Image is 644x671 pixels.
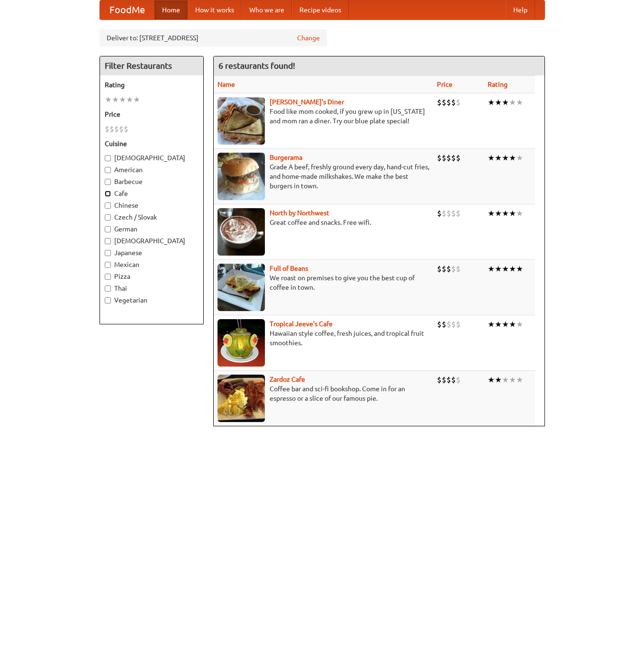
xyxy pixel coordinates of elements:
[446,375,451,385] li: $
[218,319,265,367] img: jeeves.jpg
[270,209,329,217] a: North by Northwest
[105,272,199,281] label: Pizza
[502,153,509,163] li: ★
[105,224,199,234] label: German
[270,376,305,383] a: Zardoz Cafe
[105,262,111,268] input: Mexican
[516,153,523,163] li: ★
[488,375,495,385] li: ★
[456,208,461,219] li: $
[218,384,429,403] p: Coffee bar and sci-fi bookshop. Come in for an espresso or a slice of our famous pie.
[270,265,308,272] a: Full of Beans
[218,375,265,422] img: zardoz.jpg
[105,139,199,148] h5: Cuisine
[218,264,265,311] img: beans.jpg
[488,153,495,163] li: ★
[105,236,199,246] label: [DEMOGRAPHIC_DATA]
[495,264,502,274] li: ★
[105,202,111,209] input: Chinese
[495,153,502,163] li: ★
[442,97,446,108] li: $
[488,264,495,274] li: ★
[218,218,429,227] p: Great coffee and snacks. Free wifi.
[495,208,502,219] li: ★
[442,375,446,385] li: $
[124,124,128,134] li: $
[105,189,199,198] label: Cafe
[218,153,265,200] img: burgerama.jpg
[105,167,111,173] input: American
[218,208,265,256] img: north.jpg
[456,97,461,108] li: $
[119,94,126,105] li: ★
[105,226,111,232] input: German
[495,97,502,108] li: ★
[446,153,451,163] li: $
[509,375,516,385] li: ★
[105,177,199,186] label: Barbecue
[105,110,199,119] h5: Price
[446,97,451,108] li: $
[218,107,429,126] p: Food like mom cooked, if you grew up in [US_STATE] and mom ran a diner. Try our blue plate special!
[516,264,523,274] li: ★
[488,97,495,108] li: ★
[451,319,456,330] li: $
[442,153,446,163] li: $
[456,375,461,385] li: $
[154,0,188,19] a: Home
[437,81,453,88] a: Price
[105,124,109,134] li: $
[451,153,456,163] li: $
[105,297,111,303] input: Vegetarian
[105,250,111,256] input: Japanese
[105,248,199,257] label: Japanese
[437,153,442,163] li: $
[126,94,133,105] li: ★
[133,94,140,105] li: ★
[509,208,516,219] li: ★
[451,264,456,274] li: $
[488,319,495,330] li: ★
[270,154,302,161] a: Burgerama
[442,319,446,330] li: $
[446,319,451,330] li: $
[270,98,344,106] a: [PERSON_NAME]'s Diner
[112,94,119,105] li: ★
[218,81,235,88] a: Name
[297,33,320,43] a: Change
[242,0,292,19] a: Who we are
[516,97,523,108] li: ★
[509,319,516,330] li: ★
[105,179,111,185] input: Barbecue
[456,319,461,330] li: $
[451,97,456,108] li: $
[218,273,429,292] p: We roast on premises to give you the best cup of coffee in town.
[509,153,516,163] li: ★
[270,320,333,328] a: Tropical Jeeve's Cafe
[495,375,502,385] li: ★
[218,329,429,348] p: Hawaiian style coffee, fresh juices, and tropical fruit smoothies.
[105,94,112,105] li: ★
[105,201,199,210] label: Chinese
[218,162,429,191] p: Grade A beef, freshly ground every day, hand-cut fries, and home-made milkshakes. We make the bes...
[292,0,349,19] a: Recipe videos
[105,295,199,305] label: Vegetarian
[516,319,523,330] li: ★
[502,375,509,385] li: ★
[516,208,523,219] li: ★
[105,238,111,244] input: [DEMOGRAPHIC_DATA]
[105,212,199,222] label: Czech / Slovak
[218,61,295,70] ng-pluralize: 6 restaurants found!
[109,124,114,134] li: $
[488,208,495,219] li: ★
[442,208,446,219] li: $
[502,319,509,330] li: ★
[502,264,509,274] li: ★
[105,153,199,163] label: [DEMOGRAPHIC_DATA]
[437,208,442,219] li: $
[105,165,199,175] label: American
[100,56,203,75] h4: Filter Restaurants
